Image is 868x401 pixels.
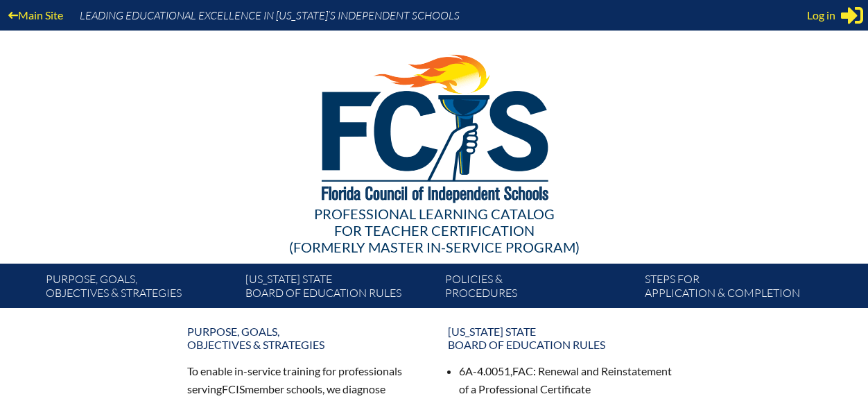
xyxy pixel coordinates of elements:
a: [US_STATE] StateBoard of Education rules [240,269,440,308]
span: for Teacher Certification [334,222,535,239]
a: Main Site [3,6,69,24]
svg: Sign in or register [841,4,863,26]
a: [US_STATE] StateBoard of Education rules [440,319,689,357]
a: Policies &Procedures [440,269,639,308]
div: Professional Learning Catalog (formerly Master In-service Program) [35,205,833,255]
img: FCISlogo221.eps [291,31,578,220]
span: Log in [807,7,835,24]
a: Purpose, goals,objectives & strategies [179,319,428,357]
span: FCIS [222,382,245,395]
a: Steps forapplication & completion [639,269,839,308]
a: Purpose, goals,objectives & strategies [40,269,240,308]
span: FAC [512,364,533,377]
li: 6A-4.0051, : Renewal and Reinstatement of a Professional Certificate [459,362,681,398]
